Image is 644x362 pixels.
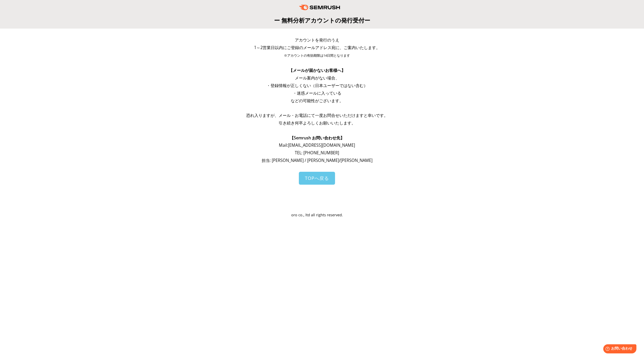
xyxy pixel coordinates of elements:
[290,135,344,141] span: 【Semrush お問い合わせ先】
[295,37,339,43] span: アカウントを発行のうえ
[279,120,356,126] span: 引き続き何卒よろしくお願いいたします。
[254,45,380,50] span: 1～2営業日以内にご登録のメールアドレス宛に、ご案内いたします。
[299,172,335,185] a: TOPへ戻る
[246,113,388,118] span: 恐れ入りますが、メール・お電話にて一度お問合せいただけますと幸いです。
[305,175,329,181] span: TOPへ戻る
[295,75,339,81] span: メール案内がない場合、
[284,53,350,58] span: ※アカウントの有効期限は14日間となります
[599,342,638,356] iframe: Help widget launcher
[274,16,370,24] span: ー 無料分析アカウントの発行受付ー
[289,68,345,73] span: 【メールが届かないお客様へ】
[291,98,343,103] span: などの可能性がございます。
[291,212,343,217] span: oro co., ltd all rights reserved.
[279,142,355,148] span: Mail: [EMAIL_ADDRESS][DOMAIN_NAME]
[266,83,368,88] span: ・登録情報が正しくない（日本ユーザーではない含む）
[295,150,339,156] span: TEL: [PHONE_NUMBER]
[293,90,341,96] span: ・迷惑メールに入っている
[262,158,372,163] span: 担当: [PERSON_NAME] / [PERSON_NAME]/[PERSON_NAME]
